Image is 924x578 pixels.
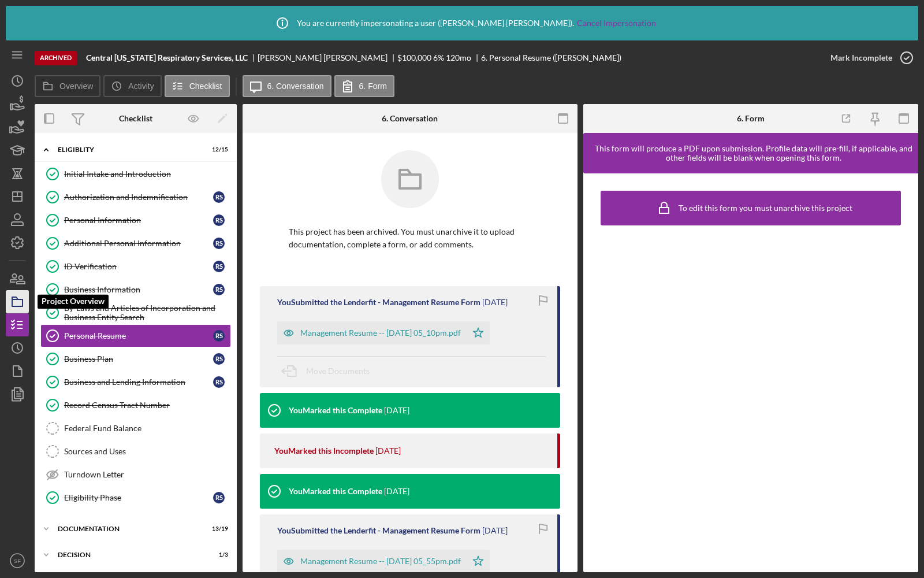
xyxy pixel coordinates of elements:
div: Personal Resume [64,331,213,340]
div: This form will produce a PDF upon submission. Profile data will pre-fill, if applicable, and othe... [589,144,918,162]
div: You Submitted the Lenderfit - Management Resume Form [277,526,480,535]
div: Management Resume -- [DATE] 05_10pm.pdf [300,328,461,338]
a: Record Census Tract Number [40,394,231,417]
label: 6. Conversation [267,81,324,91]
div: R S [213,492,225,503]
div: Business and Lending Information [64,377,213,387]
div: You Marked this Complete [289,406,382,415]
div: R S [213,261,225,272]
time: 2024-12-11 22:10 [375,446,401,455]
div: 12 / 15 [207,146,228,153]
a: Federal Fund Balance [40,417,231,440]
button: Checklist [165,75,230,97]
div: Documentation [58,525,199,532]
div: 120 mo [446,53,471,62]
div: [PERSON_NAME] [PERSON_NAME] [258,53,397,62]
div: Record Census Tract Number [64,401,230,410]
a: Business InformationRS [40,278,231,301]
button: Overview [35,75,100,97]
label: 6. Form [359,81,387,91]
label: Activity [128,81,154,91]
a: Eligibility PhaseRS [40,486,231,509]
button: Mark Incomplete [819,46,918,69]
a: Additional Personal InformationRS [40,232,231,255]
div: Checklist [119,114,152,123]
a: Cancel Impersonation [577,18,656,28]
div: Turndown Letter [64,470,230,479]
div: Sources and Uses [64,447,230,456]
div: Business Plan [64,354,213,364]
div: Eligiblity [58,146,199,153]
div: You Marked this Complete [289,487,382,496]
a: Personal InformationRS [40,209,231,232]
a: Business and Lending InformationRS [40,370,231,394]
span: Move Documents [306,366,370,376]
div: R S [213,330,225,342]
a: Initial Intake and Introduction [40,162,231,186]
time: 2024-11-26 22:55 [384,487,409,496]
div: 6 % [433,53,444,62]
div: 6. Conversation [382,114,438,123]
div: Business Information [64,285,213,294]
div: By-Laws and Articles of Incorporation and Business Entity Search [64,303,230,322]
a: Turndown Letter [40,463,231,486]
div: R S [213,353,225,365]
div: Decision [58,551,199,558]
text: SF [14,558,21,564]
div: 6. Form [737,114,765,123]
div: ID Verification [64,262,213,271]
div: 13 / 19 [207,525,228,532]
time: 2024-12-11 22:10 [384,406,409,415]
button: 6. Form [334,75,394,97]
div: Management Resume -- [DATE] 05_55pm.pdf [300,557,461,566]
label: Overview [59,81,93,91]
div: 1 / 3 [207,551,228,558]
button: Management Resume -- [DATE] 05_10pm.pdf [277,321,490,344]
div: Initial Intake and Introduction [64,169,230,179]
div: Federal Fund Balance [64,424,230,433]
time: 2024-12-11 22:10 [482,298,508,307]
div: R S [213,214,225,226]
a: Personal ResumeRS [40,324,231,347]
div: To edit this form you must unarchive this project [679,203,852,213]
div: R S [213,284,225,295]
a: ID VerificationRS [40,255,231,278]
div: Eligibility Phase [64,493,213,502]
button: Management Resume -- [DATE] 05_55pm.pdf [277,550,490,573]
a: Authorization and IndemnificationRS [40,186,231,209]
div: You are currently impersonating a user ( [PERSON_NAME] [PERSON_NAME] ). [268,9,656,38]
div: R S [213,238,225,249]
button: 6. Conversation [243,75,331,97]
div: Additional Personal Information [64,239,213,248]
time: 2024-11-26 22:55 [482,526,508,535]
a: Business PlanRS [40,347,231,370]
div: R S [213,376,225,388]
span: $100,000 [397,53,431,62]
div: Authorization and Indemnification [64,192,213,202]
a: By-Laws and Articles of Incorporation and Business Entity Search [40,301,231,324]
div: You Marked this Incomplete [274,446,374,455]
div: Archived [35,51,77,65]
div: Mark Incomplete [830,46,892,69]
a: Sources and Uses [40,440,231,463]
div: You Submitted the Lenderfit - Management Resume Form [277,298,480,307]
div: Personal Information [64,216,213,225]
div: 6. Personal Resume ([PERSON_NAME]) [481,53,621,62]
button: SF [6,549,29,572]
button: Activity [103,75,161,97]
p: This project has been archived. You must unarchive it to upload documentation, complete a form, o... [289,225,531,251]
b: Central [US_STATE] Respiratory Services, LLC [86,53,248,62]
div: R S [213,191,225,203]
button: Move Documents [277,357,381,386]
label: Checklist [189,81,222,91]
